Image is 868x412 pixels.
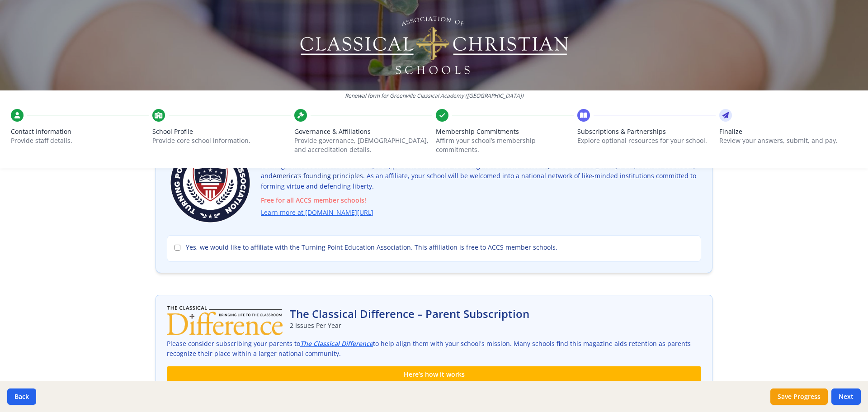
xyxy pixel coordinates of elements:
[261,161,701,218] p: Turning Point Education Association (TPEA) partners with ACCS to strengthen schools rooted in , ,...
[186,243,557,252] span: Yes, we would like to affiliate with the Turning Point Education Association. This affiliation is...
[11,127,149,136] span: Contact Information
[719,127,857,136] span: Finalize
[831,388,861,405] button: Next
[436,127,574,136] span: Membership Commitments
[436,136,574,154] p: Affirm your school’s membership commitments.
[290,307,529,321] h2: The Classical Difference – Parent Subscription
[175,245,180,251] input: Yes, we would like to affiliate with the Turning Point Education Association. This affiliation is...
[152,136,290,145] p: Provide core school information.
[167,139,254,226] img: Turning Point Education Association Logo
[577,127,715,136] span: Subscriptions & Partnerships
[261,208,373,218] a: Learn more at [DOMAIN_NAME][URL]
[577,136,715,145] p: Explore optional resources for your school.
[294,136,432,154] p: Provide governance, [DEMOGRAPHIC_DATA], and accreditation details.
[300,339,373,349] a: The Classical Difference
[770,388,828,405] button: Save Progress
[152,127,290,136] span: School Profile
[167,339,701,360] p: Please consider subscribing your parents to to help align them with your school's mission. Many s...
[167,366,701,383] div: Here’s how it works
[290,321,529,330] p: 2 Issues Per Year
[273,171,363,180] span: America’s founding principles
[294,127,432,136] span: Governance & Affiliations
[167,306,283,335] img: The Classical Difference
[261,195,701,206] span: Free for all ACCS member schools!
[299,14,570,77] img: Logo
[7,388,36,405] button: Back
[11,136,149,145] p: Provide staff details.
[719,136,857,145] p: Review your answers, submit, and pay.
